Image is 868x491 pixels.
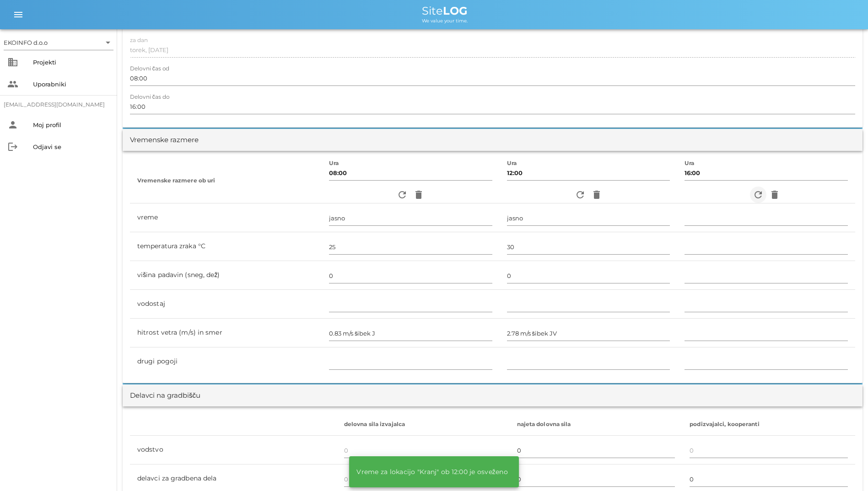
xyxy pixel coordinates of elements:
[130,319,322,347] td: hitrost vetra (m/s) in smer
[344,472,502,486] input: 0
[130,135,199,145] div: Vremenske razmere
[130,94,169,101] label: Delovni čas do
[130,37,148,44] label: za dan
[7,119,18,130] i: person
[102,37,113,48] i: arrow_drop_down
[344,443,502,458] input: 0
[822,447,868,491] iframe: Chat Widget
[413,189,424,200] i: delete
[510,414,683,436] th: najeta dolovna sila
[517,443,675,458] input: 0
[517,472,675,486] input: 0
[337,414,510,436] th: delovna sila izvajalca
[33,59,110,66] div: Projekti
[7,141,18,152] i: logout
[130,65,169,72] label: Delovni čas od
[33,143,110,150] div: Odjavi se
[690,443,848,458] input: 0
[507,160,517,167] label: Ura
[397,189,408,200] i: refresh
[443,4,468,17] b: LOG
[4,35,113,50] div: EKOINFO d.o.o
[422,4,468,17] span: Site
[753,189,764,200] i: refresh
[130,347,322,376] td: drugi pogoji
[4,38,48,47] div: EKOINFO d.o.o
[130,261,322,290] td: višina padavin (sneg, dež)
[130,232,322,261] td: temperatura zraka °C
[822,447,868,491] div: Pripomoček za klepet
[130,158,322,203] th: Vremenske razmere ob uri
[7,79,18,90] i: people
[591,189,602,200] i: delete
[422,18,468,24] span: We value your time.
[33,80,110,88] div: Uporabniki
[685,160,695,167] label: Ura
[130,390,200,401] div: Delavci na gradbišču
[130,436,337,464] td: vodstvo
[130,290,322,319] td: vodostaj
[130,203,322,232] td: vreme
[769,189,780,200] i: delete
[349,461,515,483] div: Vreme za lokacijo "Kranj" ob 12:00 je osveženo
[575,189,586,200] i: refresh
[33,121,110,128] div: Moj profil
[13,9,24,20] i: menu
[7,57,18,68] i: business
[682,414,855,436] th: podizvajalci, kooperanti
[690,472,848,486] input: 0
[329,160,339,167] label: Ura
